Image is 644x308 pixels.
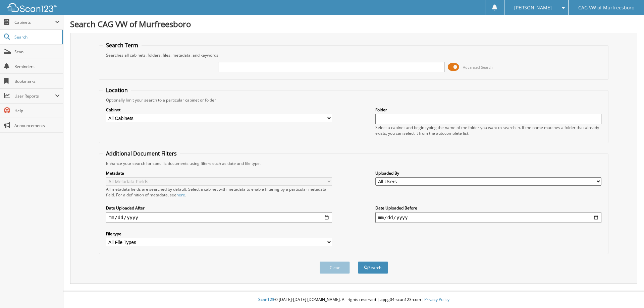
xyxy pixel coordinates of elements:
[463,65,493,70] span: Advanced Search
[375,212,601,223] input: end
[358,261,388,274] button: Search
[14,78,60,84] span: Bookmarks
[103,150,180,157] legend: Additional Document Filters
[103,161,605,166] div: Enhance your search for specific documents using filters such as date and file type.
[375,170,601,176] label: Uploaded By
[7,3,57,12] img: scan123-logo-white.svg
[578,6,634,10] span: CAG VW of Murfreesboro
[103,42,142,49] legend: Search Term
[14,64,60,69] span: Reminders
[103,86,131,94] legend: Location
[514,6,552,10] span: [PERSON_NAME]
[14,93,55,99] span: User Reports
[106,212,332,223] input: start
[103,97,605,103] div: Optionally limit your search to a particular cabinet or folder
[610,276,644,308] iframe: Chat Widget
[375,107,601,113] label: Folder
[106,205,332,211] label: Date Uploaded After
[106,231,332,237] label: File type
[14,19,55,25] span: Cabinets
[258,297,274,302] span: Scan123
[103,52,605,58] div: Searches all cabinets, folders, files, metadata, and keywords
[106,170,332,176] label: Metadata
[375,125,601,136] div: Select a cabinet and begin typing the name of the folder you want to search in. If the name match...
[14,108,60,114] span: Help
[106,186,332,198] div: All metadata fields are searched by default. Select a cabinet with metadata to enable filtering b...
[106,107,332,113] label: Cabinet
[70,18,637,29] h1: Search CAG VW of Murfreesboro
[14,49,60,55] span: Scan
[14,123,60,128] span: Announcements
[375,205,601,211] label: Date Uploaded Before
[63,292,644,308] div: © [DATE]-[DATE] [DOMAIN_NAME]. All rights reserved | appg04-scan123-com |
[320,261,350,274] button: Clear
[176,192,185,198] a: here
[14,34,59,40] span: Search
[424,297,449,302] a: Privacy Policy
